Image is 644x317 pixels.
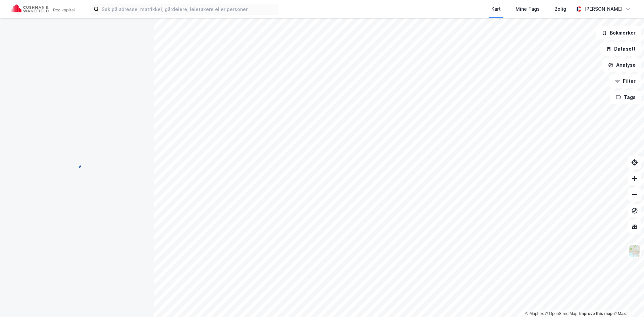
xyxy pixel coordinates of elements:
a: Improve this map [579,311,612,316]
div: Kart [491,5,501,13]
div: Mine Tags [516,5,540,13]
button: Datasett [600,42,641,56]
button: Tags [610,91,641,104]
div: Bolig [554,5,566,13]
button: Filter [609,74,641,88]
a: OpenStreetMap [545,311,578,316]
img: cushman-wakefield-realkapital-logo.202ea83816669bd177139c58696a8fa1.svg [11,4,74,14]
input: Søk på adresse, matrikkel, gårdeiere, leietakere eller personer [99,4,278,14]
img: Z [628,245,641,257]
div: Kontrollprogram for chat [610,285,644,317]
button: Bokmerker [596,26,641,40]
a: Mapbox [525,311,544,316]
button: Analyse [602,58,641,72]
iframe: Chat Widget [610,285,644,317]
img: spinner.a6d8c91a73a9ac5275cf975e30b51cfb.svg [72,158,83,169]
div: [PERSON_NAME] [584,5,623,13]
